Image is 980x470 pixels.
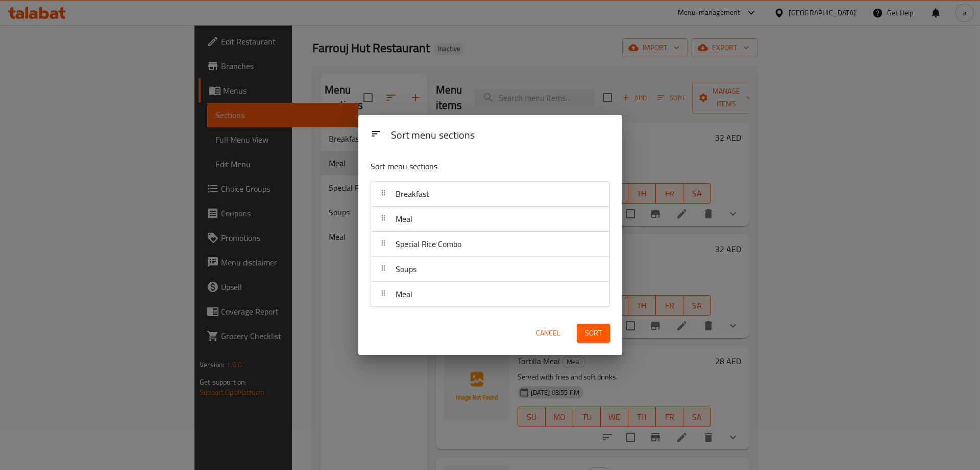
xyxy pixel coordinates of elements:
[396,261,416,277] span: Soups
[371,257,609,282] div: Soups
[371,282,609,307] div: Meal
[396,211,412,227] span: Meal
[371,160,560,173] p: Sort menu sections
[577,324,610,343] button: Sort
[396,286,412,302] span: Meal
[387,124,614,147] div: Sort menu sections
[396,236,461,252] span: Special Rice Combo
[396,186,429,202] span: Breakfast
[536,327,560,340] span: Cancel
[371,232,609,257] div: Special Rice Combo
[532,324,565,343] button: Cancel
[371,207,609,232] div: Meal
[585,327,602,340] span: Sort
[371,182,609,207] div: Breakfast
